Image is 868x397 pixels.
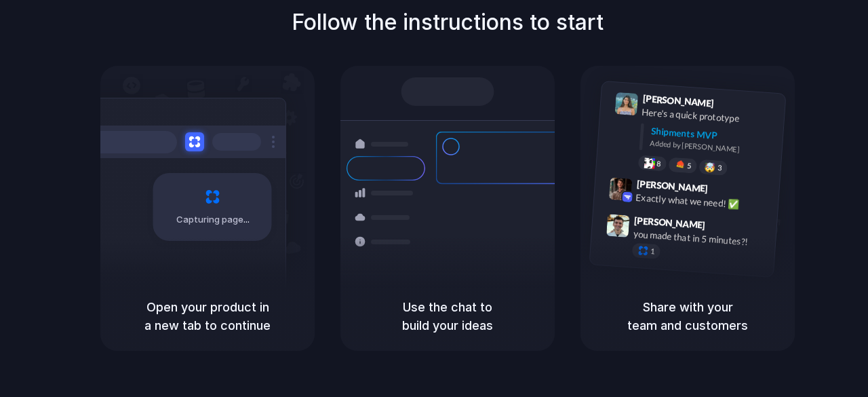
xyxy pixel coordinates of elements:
[717,164,722,172] span: 3
[597,298,778,335] h5: Share with your team and customers
[650,138,774,157] div: Added by [PERSON_NAME]
[292,6,604,39] h1: Follow the instructions to start
[635,191,771,214] div: Exactly what we need! ✅
[633,227,768,250] div: you made that in 5 minutes?!
[656,160,661,168] span: 8
[636,176,708,196] span: [PERSON_NAME]
[718,98,746,114] span: 9:41 AM
[642,91,714,111] span: [PERSON_NAME]
[642,105,777,128] div: Here's a quick prototype
[709,219,737,235] span: 9:47 AM
[634,213,706,233] span: [PERSON_NAME]
[650,248,655,255] span: 1
[687,162,692,170] span: 5
[712,183,740,200] span: 9:42 AM
[650,124,776,147] div: Shipments MVP
[357,298,538,335] h5: Use the chat to build your ideas
[176,213,252,227] span: Capturing page
[705,162,716,172] div: 🤯
[117,298,298,335] h5: Open your product in a new tab to continue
